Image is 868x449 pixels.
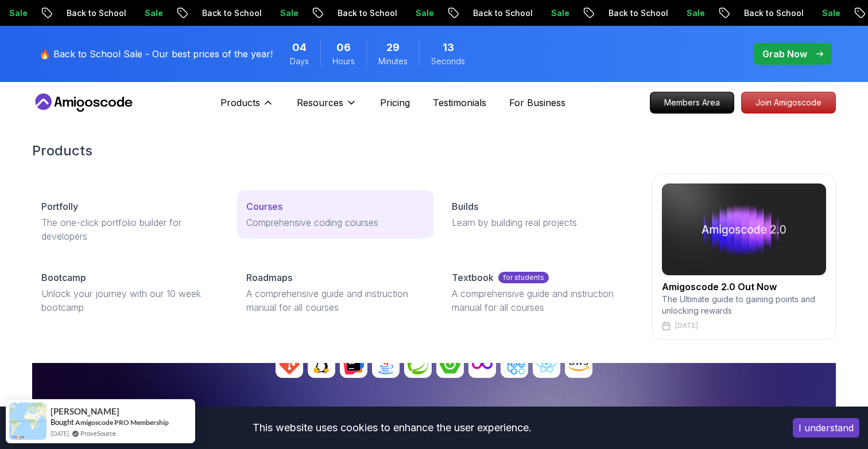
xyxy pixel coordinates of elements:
[246,287,424,314] p: A comprehensive guide and instruction manual for all courses
[433,96,486,110] a: Testimonials
[793,418,859,438] button: Accept cookies
[75,418,169,427] a: Amigoscode PRO Membership
[336,40,351,56] span: 6 Hours
[662,183,826,275] img: amigoscode 2.0
[650,92,734,114] a: Members Area
[32,142,836,160] h2: Products
[237,190,433,239] a: CoursesComprehensive coding courses
[9,415,776,440] div: This website uses cookies to enhance the user experience.
[431,56,465,67] span: Seconds
[452,216,629,229] p: Learn by building real projects
[41,271,86,284] p: Bootcamp
[328,7,406,19] p: Back to School
[41,216,219,243] p: The one-click portfolio builder for developers
[468,350,496,378] img: avatar_6
[443,261,638,323] a: Textbookfor studentsA comprehensive guide and instruction manual for all courses
[135,7,172,19] p: Sale
[452,271,494,284] p: Textbook
[340,350,367,378] img: avatar_2
[308,350,335,378] img: avatar_1
[41,200,78,213] p: Portfolly
[443,190,638,239] a: BuildsLearn by building real projects
[39,47,273,61] p: 🔥 Back to School Sale - Our best prices of the year!
[406,7,443,19] p: Sale
[246,271,292,284] p: Roadmaps
[509,96,565,110] a: For Business
[271,7,308,19] p: Sale
[498,272,549,283] p: for students
[742,92,835,113] p: Join Amigoscode
[372,350,400,378] img: avatar_3
[32,190,228,252] a: PortfollyThe one-click portfolio builder for developers
[57,7,135,19] p: Back to School
[378,56,408,67] span: Minutes
[386,40,400,56] span: 29 Minutes
[662,280,826,294] h2: Amigoscode 2.0 Out Now
[380,96,410,110] a: Pricing
[735,7,813,19] p: Back to School
[452,200,478,213] p: Builds
[193,7,271,19] p: Back to School
[246,200,282,213] p: Courses
[220,96,260,110] p: Products
[565,350,592,378] img: avatar_9
[51,428,69,438] span: [DATE]
[9,403,46,440] img: provesource social proof notification image
[813,7,850,19] p: Sale
[276,350,303,378] img: avatar_0
[332,56,355,67] span: Hours
[741,92,836,114] a: Join Amigoscode
[652,174,836,340] a: amigoscode 2.0Amigoscode 2.0 Out NowThe Ultimate guide to gaining points and unlocking rewards[DATE]
[297,96,343,110] p: Resources
[443,40,454,56] span: 13 Seconds
[650,92,734,113] p: Members Area
[246,216,424,229] p: Comprehensive coding courses
[762,47,807,61] p: Grab Now
[290,56,309,67] span: Days
[452,287,629,314] p: A comprehensive guide and instruction manual for all courses
[41,287,219,314] p: Unlock your journey with our 10 week bootcamp
[599,7,677,19] p: Back to School
[51,407,119,416] span: [PERSON_NAME]
[297,96,357,119] button: Resources
[677,7,714,19] p: Sale
[237,261,433,323] a: RoadmapsA comprehensive guide and instruction manual for all courses
[220,96,274,119] button: Products
[292,40,307,56] span: 4 Days
[675,321,698,330] p: [DATE]
[436,350,464,378] img: avatar_5
[533,350,560,378] img: avatar_8
[51,417,74,427] span: Bought
[404,350,432,378] img: avatar_4
[542,7,579,19] p: Sale
[501,350,528,378] img: avatar_7
[662,294,826,317] p: The Ultimate guide to gaining points and unlocking rewards
[32,261,228,323] a: BootcampUnlock your journey with our 10 week bootcamp
[80,428,116,438] a: ProveSource
[464,7,542,19] p: Back to School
